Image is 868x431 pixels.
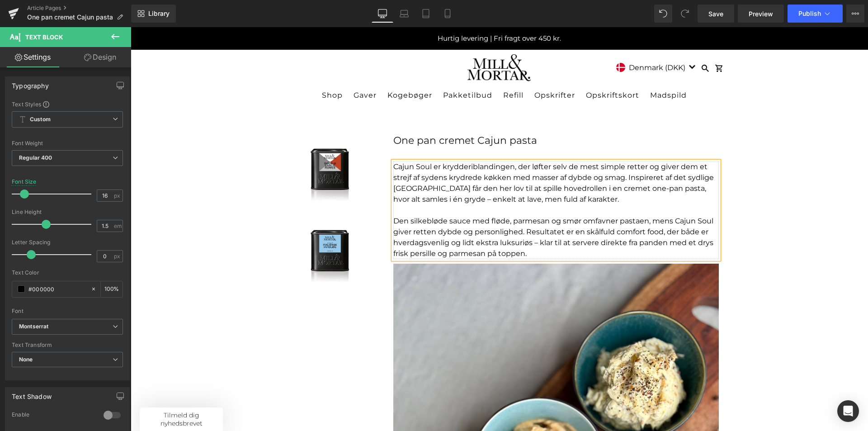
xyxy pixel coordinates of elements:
[101,281,123,297] div: %
[12,270,123,276] div: Text Color
[12,209,123,215] div: Line Height
[67,47,133,67] a: Design
[12,179,37,185] div: Font Size
[19,154,52,161] b: Regular 400
[372,5,393,23] a: Desktop
[114,223,122,229] span: em
[582,27,594,54] a: Open cart
[515,59,561,77] a: Madspild
[30,116,51,123] b: Custom
[837,400,859,422] div: Open Intercom Messenger
[263,134,588,178] p: Cajun Soul er krydderiblandingen, der løfter selv de mest simple retter og giver dem et strejf af...
[788,5,843,23] button: Publish
[337,27,400,54] img: Mill & Mortar
[12,308,123,314] div: Font
[415,5,437,23] a: Tablet
[12,388,52,400] div: Text Shadow
[148,9,170,18] span: Library
[218,59,250,77] a: Gaver
[131,5,176,23] a: New Library
[569,27,580,54] button: SØG
[486,36,495,45] img: denmark.png
[738,5,784,23] a: Preview
[172,201,226,255] img: Italiensk Hvidløg, ØKO
[187,59,217,77] a: Shop
[12,100,123,108] div: Text Styles
[585,27,592,54] button: Open cart
[172,119,226,174] img: Double Garlic Pepper, ØKO
[393,5,415,23] a: Laptop
[846,5,864,23] button: More
[308,59,366,77] a: Pakketilbud
[12,239,123,246] div: Letter Spacing
[27,14,113,21] span: One pan cremet Cajun pasta
[437,5,458,23] a: Mobile
[12,342,123,348] div: Text Transform
[27,5,131,12] a: Article Pages
[28,284,86,294] input: Color
[451,59,513,77] a: Opskriftskort
[114,193,122,199] span: px
[25,33,63,41] span: Text Block
[12,77,49,90] div: Typography
[368,59,397,77] a: Refill
[12,411,94,421] div: Enable
[263,106,588,121] div: One pan cremet Cajun pasta
[495,36,558,45] span: Denmark (DKK)
[114,253,122,259] span: px
[749,9,773,19] span: Preview
[19,323,48,331] i: Montserrat
[708,9,723,19] span: Save
[798,10,821,17] span: Publish
[654,5,672,23] button: Undo
[12,140,123,147] div: Font Weight
[263,189,588,232] p: Den silkebløde sauce med fløde, parmesan og smør omfavner pastaen, mens Cajun Soul giver retten d...
[137,2,600,20] p: Hurtig levering | Fri fragt over 450 kr.
[399,59,449,77] a: Opskrifter
[252,59,306,77] a: Kogebøger
[676,5,694,23] button: Redo
[483,27,567,54] a: Denmark (DKK)
[19,356,33,363] b: None
[558,37,565,43] img: down.png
